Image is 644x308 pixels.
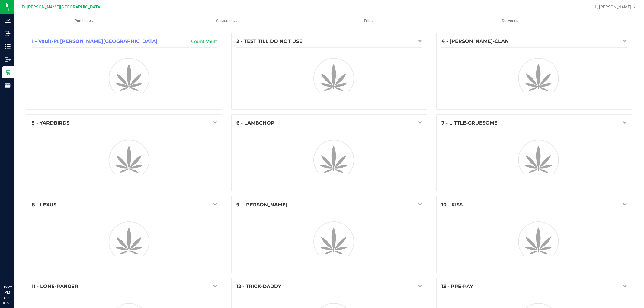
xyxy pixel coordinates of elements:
span: 2 - TEST TILL DO NOT USE [236,38,303,44]
inline-svg: Reports [5,82,11,88]
span: 10 - KISS [441,202,463,208]
span: 7 - LITTLE-GRUESOME [441,120,498,126]
span: Purchases [14,18,156,24]
span: 9 - [PERSON_NAME] [236,202,287,208]
span: 8 - LEXUS [32,202,56,208]
span: 13 - PRE-PAY [441,284,473,289]
a: Count Vault [191,39,217,44]
inline-svg: Outbound [5,56,11,62]
inline-svg: Inbound [5,30,11,37]
inline-svg: Analytics [5,17,11,24]
span: 1 - Vault-Ft [PERSON_NAME][GEOGRAPHIC_DATA] [32,38,158,44]
span: 4 - [PERSON_NAME]-CLAN [441,38,509,44]
span: 6 - LAMBCHOP [236,120,274,126]
a: Customers [156,14,298,27]
span: Hi, [PERSON_NAME]! [593,5,633,9]
a: Purchases [14,14,156,27]
span: Deliveries [494,18,527,24]
span: 11 - LONE-RANGER [32,284,78,289]
p: 08/25 [3,301,12,305]
span: Ft [PERSON_NAME][GEOGRAPHIC_DATA] [22,5,101,10]
span: 5 - YARDBIRDS [32,120,69,126]
a: Tills [298,14,439,27]
span: Tills [298,18,439,24]
span: Customers [156,18,297,24]
inline-svg: Inventory [5,43,11,49]
a: Deliveries [439,14,581,27]
span: 12 - TRICK-DADDY [236,284,281,289]
p: 05:22 PM CDT [3,284,12,301]
inline-svg: Retail [5,69,11,75]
